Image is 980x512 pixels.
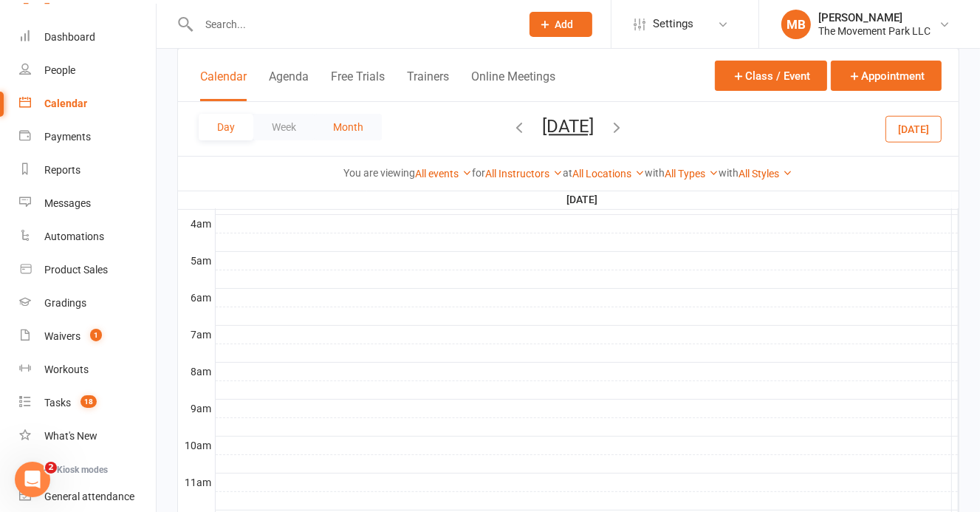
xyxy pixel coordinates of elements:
div: Workouts [44,363,89,375]
th: 6am [178,288,215,307]
button: Day [199,114,253,140]
a: Dashboard [19,21,156,54]
div: Reports [44,164,80,176]
div: What's New [44,430,97,442]
a: All Styles [739,168,793,180]
button: Add [530,12,592,37]
button: Online Meetings [471,69,555,101]
a: All Types [665,168,719,180]
button: Appointment [831,61,942,91]
button: Month [315,114,382,140]
span: 1 [90,329,102,341]
button: [DATE] [543,116,594,137]
div: Calendar [44,98,87,109]
div: Payments [44,131,91,143]
strong: You are viewing [344,167,416,179]
button: Trainers [407,69,449,101]
div: Tasks [44,397,71,409]
a: All Locations [573,168,645,180]
strong: with [645,167,665,179]
span: 2 [45,462,57,474]
th: 5am [178,251,215,270]
a: All Instructors [486,168,563,180]
div: Product Sales [44,264,108,276]
iframe: Intercom live chat [15,462,50,497]
th: 9am [178,399,215,417]
a: All events [416,168,473,180]
button: [DATE] [885,115,942,142]
div: MB [781,10,811,39]
a: Product Sales [19,253,156,287]
th: 4am [178,214,215,233]
button: Free Trials [331,69,385,101]
span: 18 [80,395,97,408]
button: Agenda [269,69,309,101]
div: People [44,64,75,76]
a: Reports [19,154,156,187]
div: Automations [44,231,104,242]
div: Dashboard [44,31,95,43]
button: Calendar [200,69,247,101]
a: Automations [19,220,156,253]
button: Class / Event [715,61,827,91]
strong: for [473,167,486,179]
div: Messages [44,197,91,209]
div: Waivers [44,330,80,342]
input: Search... [194,14,510,35]
th: 7am [178,325,215,344]
div: Gradings [44,297,86,309]
a: What's New [19,420,156,453]
button: Week [253,114,315,140]
span: Add [555,18,574,30]
a: People [19,54,156,87]
th: 8am [178,362,215,380]
th: 10am [178,436,215,454]
a: Workouts [19,353,156,386]
a: Calendar [19,87,156,120]
a: Tasks 18 [19,386,156,420]
th: 11am [178,473,215,491]
div: The Movement Park LLC [818,24,931,38]
span: Settings [653,7,693,41]
strong: at [563,167,573,179]
a: Waivers 1 [19,320,156,353]
a: Payments [19,120,156,154]
strong: with [719,167,739,179]
div: General attendance [44,491,134,502]
th: [DATE] [215,191,952,209]
div: [PERSON_NAME] [818,11,931,24]
a: Gradings [19,287,156,320]
a: Messages [19,187,156,220]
